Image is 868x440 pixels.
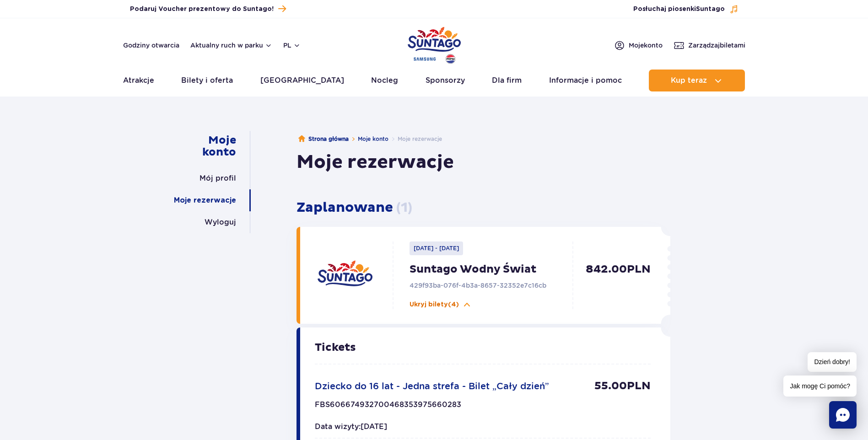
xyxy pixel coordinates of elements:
a: Podaruj Voucher prezentowy do Suntago! [130,3,286,15]
p: [DATE] - [DATE] [410,241,463,255]
a: Moje konto [177,131,236,162]
span: Kup teraz [671,76,707,85]
p: 55.00 PLN [594,379,651,393]
a: [GEOGRAPHIC_DATA] [260,70,344,91]
span: Data wizyty: [DATE] [315,422,387,431]
h1: Moje rezerwacje [297,151,454,174]
a: Mojekonto [614,40,663,51]
a: Zarządzajbiletami [674,40,745,51]
a: Informacje i pomoc [549,70,622,91]
p: Suntago Wodny Świat [410,263,578,276]
span: Posłuchaj piosenki [633,5,725,14]
span: ( 1 ) [396,199,412,216]
li: Moje rezerwacje [388,134,442,144]
p: 429f93ba-076f-4b3a-8657-32352e7c16cb [410,281,578,290]
a: Dla firm [492,70,522,91]
a: Wyloguj [205,211,236,233]
button: pl [283,41,301,50]
a: Mój profil [199,167,236,189]
a: Moje rezerwacje [174,189,236,211]
a: Nocleg [371,70,398,91]
span: Jak mogę Ci pomóc? [783,376,857,397]
img: suntago [318,249,372,304]
a: Moje konto [358,135,388,142]
a: Park of Poland [408,23,461,65]
span: Dzień dobry! [808,352,857,372]
p: 842.00 PLN [578,263,651,309]
p: FBS606674932700468353975660283 [315,400,461,415]
span: Suntago [696,6,725,12]
span: Dziecko do 16 lat - Jedna strefa - Bilet „Cały dzień” [315,381,549,392]
a: Atrakcje [123,70,154,91]
h3: Zaplanowane [297,199,670,216]
span: Zarządzaj biletami [688,41,745,50]
div: Chat [829,401,857,429]
a: Bilety i oferta [181,70,233,91]
span: Moje konto [629,41,663,50]
a: Sponsorzy [426,70,465,91]
a: Strona główna [298,134,349,144]
button: Posłuchaj piosenkiSuntago [633,5,739,14]
a: Godziny otwarcia [123,41,179,50]
span: Podaruj Voucher prezentowy do Suntago! [130,5,274,14]
p: Ukryj bilety (4) [410,300,459,309]
button: Kup teraz [649,70,745,91]
p: Tickets [315,342,651,353]
button: Aktualny ruch w parku [190,42,272,49]
button: Ukryj bilety(4) [410,300,472,309]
